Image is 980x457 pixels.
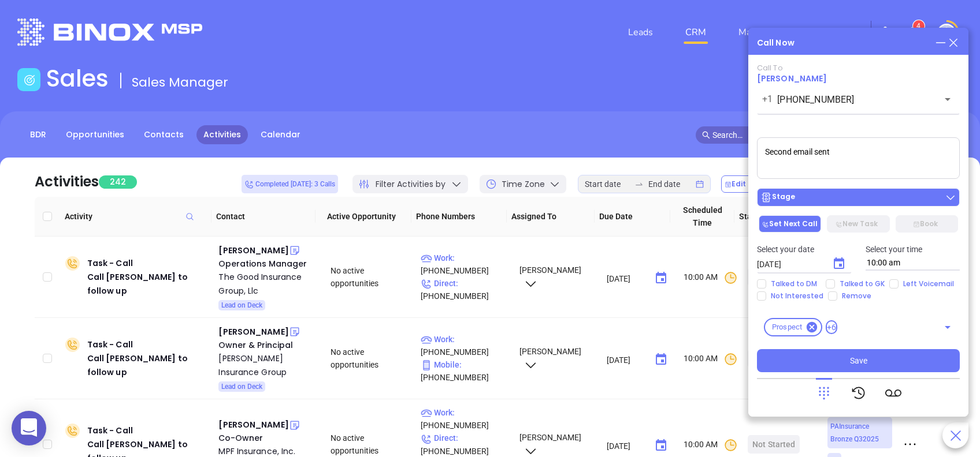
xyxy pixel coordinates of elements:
span: +6 [826,320,837,334]
span: Mobile : [421,360,462,369]
button: Choose date, selected date is Sep 10, 2025 [827,252,851,275]
p: [PHONE_NUMBER] [421,406,508,432]
th: Scheduled Time [670,197,734,237]
th: Status [734,197,806,237]
div: No active opportunities [331,346,411,371]
span: Direct : [421,279,458,288]
div: No active opportunities [331,432,411,457]
img: iconSetting [878,26,892,40]
th: Contact [211,197,315,237]
p: [PHONE_NUMBER] [421,333,508,358]
span: 10:00 AM [684,438,738,452]
span: Prospect [765,321,809,333]
button: Open [940,319,956,335]
a: Calendar [254,125,307,144]
div: Activities [35,171,99,192]
p: Select your date [757,243,852,256]
div: Task - Call [87,256,210,298]
div: Stage [760,192,795,203]
sup: 4 [913,20,925,32]
div: Owner & Principal [218,339,314,351]
a: Activities [196,125,248,144]
div: Call [PERSON_NAME] to follow up [87,270,210,298]
button: Edit Due Date [721,175,786,193]
a: Marketing [734,21,785,44]
button: Set Next Call [759,215,821,233]
a: [PERSON_NAME] [757,73,827,84]
p: [PHONE_NUMBER] [421,358,508,384]
input: Start date [585,178,630,190]
span: Direct : [421,433,458,443]
div: Prospect [764,318,822,336]
a: Leads [623,21,658,44]
span: [PERSON_NAME] [518,265,581,287]
button: Open [940,91,956,107]
a: BDR [23,125,53,144]
h1: Sales [46,65,109,92]
input: Enter phone number or name [777,93,922,106]
div: [PERSON_NAME] [218,418,288,432]
img: user [937,24,956,42]
a: CRM [681,21,711,44]
img: iconNotification [905,26,919,40]
button: Book [896,215,958,233]
span: 242 [99,175,137,189]
p: [PHONE_NUMBER] [421,277,508,302]
a: Reporting [808,21,859,44]
p: [PHONE_NUMBER] [421,252,508,277]
span: [PERSON_NAME] [518,433,581,455]
span: search [702,131,710,139]
th: Due Date [595,197,670,237]
div: Co-Owner [218,432,314,444]
button: Stage [757,188,960,207]
button: Save [757,349,960,372]
span: Lead on Deck [221,299,262,312]
div: Call Now [757,37,795,49]
span: 10:00 AM [684,271,738,285]
span: Lead on Deck [221,380,262,393]
div: [PERSON_NAME] [218,244,288,257]
div: Call [PERSON_NAME] to follow up [87,351,210,379]
span: Save [850,354,867,367]
button: New Task [827,215,889,233]
span: [PERSON_NAME] [518,347,581,369]
th: Active Opportunity [315,197,411,237]
a: [PERSON_NAME] Insurance Group [218,351,314,379]
div: [PERSON_NAME] [218,325,288,339]
span: 4 [916,22,920,30]
p: Select your time [866,243,960,256]
a: Opportunities [59,125,131,144]
span: 10:00 AM [684,352,738,366]
span: swap-right [634,179,644,189]
button: Choose date, selected date is Sep 2, 2025 [649,267,673,290]
p: +1 [762,92,773,106]
input: MM/DD/YYYY [607,354,645,365]
input: End date [648,178,693,190]
span: Work : [421,335,455,344]
span: Activity [65,210,207,223]
input: MM/DD/YYYY [757,259,823,270]
button: Choose date, selected date is Sep 2, 2025 [649,348,673,371]
span: Remove [837,291,876,301]
span: Left Voicemail [899,279,959,289]
div: Operations Manager [218,257,314,270]
span: Not Interested [766,291,828,301]
input: MM/DD/YYYY [607,440,645,452]
a: The Good Insurance Group, Llc [218,270,314,298]
span: PAInsurance Bronze Q32025 [830,420,889,445]
span: Work : [421,253,455,263]
th: Phone Numbers [411,197,507,237]
img: logo [17,18,202,46]
input: MM/DD/YYYY [607,272,645,284]
p: [PHONE_NUMBER] [421,432,508,457]
div: Not Started [752,435,795,454]
th: Assigned To [507,197,595,237]
button: Choose date, selected date is Sep 2, 2025 [649,434,673,457]
span: Work : [421,408,455,417]
a: Contacts [137,125,191,144]
span: Completed [DATE]: 3 Calls [244,178,335,190]
div: Task - Call [87,338,210,379]
span: to [634,179,644,189]
span: Call To [757,62,783,73]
